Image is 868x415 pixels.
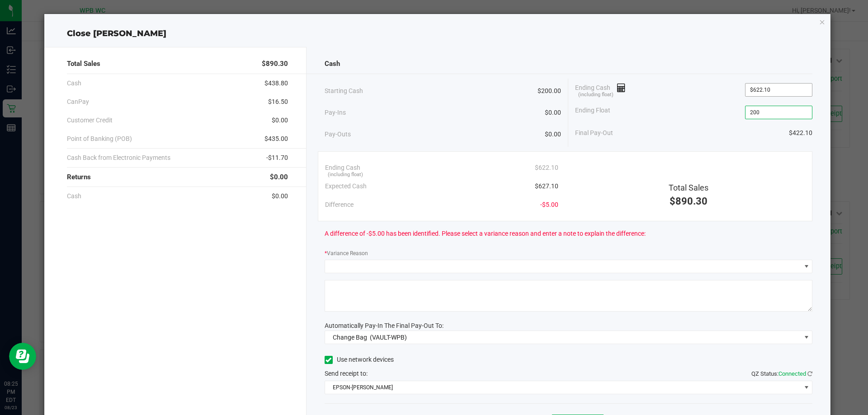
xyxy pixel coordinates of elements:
[535,163,558,173] span: $622.10
[333,334,367,341] span: Change Bag
[67,134,132,144] span: Point of Banking (POB)
[575,106,610,119] span: Ending Float
[325,163,360,173] span: Ending Cash
[67,191,81,201] span: Cash
[325,130,351,139] span: Pay-Outs
[325,381,801,394] span: EPSON-[PERSON_NAME]
[751,370,812,377] span: QZ Status:
[44,28,831,40] div: Close [PERSON_NAME]
[266,153,288,163] span: -$11.70
[325,249,368,257] label: Variance Reason
[778,370,806,377] span: Connected
[325,370,368,377] span: Send receipt to:
[538,86,561,96] span: $200.00
[67,116,113,125] span: Customer Credit
[325,200,354,210] span: Difference
[272,191,288,201] span: $0.00
[272,116,288,125] span: $0.00
[670,196,708,207] span: $890.30
[325,322,443,329] span: Automatically Pay-In The Final Pay-Out To:
[67,79,81,88] span: Cash
[268,97,288,107] span: $16.50
[578,91,613,99] span: (including float)
[325,59,340,69] span: Cash
[325,182,367,191] span: Expected Cash
[270,172,288,182] span: $0.00
[669,183,708,192] span: Total Sales
[67,168,288,187] div: Returns
[67,153,170,163] span: Cash Back from Electronic Payments
[370,334,407,341] span: (VAULT-WPB)
[575,128,613,138] span: Final Pay-Out
[67,97,89,107] span: CanPay
[545,130,561,139] span: $0.00
[325,229,646,238] span: A difference of -$5.00 has been identified. Please select a variance reason and enter a note to e...
[9,343,36,370] iframe: Resource center
[328,171,363,179] span: (including float)
[264,134,288,144] span: $435.00
[262,59,288,69] span: $890.30
[325,86,363,96] span: Starting Cash
[575,83,626,97] span: Ending Cash
[325,108,346,117] span: Pay-Ins
[264,79,288,88] span: $438.80
[545,108,561,117] span: $0.00
[535,182,558,191] span: $627.10
[540,200,558,210] span: -$5.00
[325,355,394,364] label: Use network devices
[67,59,100,69] span: Total Sales
[789,128,812,138] span: $422.10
